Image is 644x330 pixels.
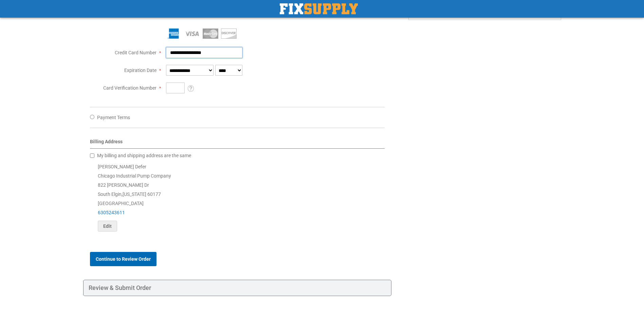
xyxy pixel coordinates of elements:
img: American Express [166,29,182,39]
div: Billing Address [90,138,385,149]
a: 6305243611 [98,210,125,215]
img: Visa [184,29,200,39]
div: Review & Submit Order [83,280,392,296]
img: Fix Industrial Supply [280,3,358,14]
div: [PERSON_NAME] Defer Chicago Industrial Pump Company 822 [PERSON_NAME] Dr South Elgin , 60177 [GEO... [90,162,385,232]
button: Edit [98,221,117,232]
span: Credit Card Number [115,50,157,55]
span: My billing and shipping address are the same [97,153,191,158]
span: Edit [103,223,112,229]
span: Expiration Date [124,68,157,73]
span: Card Verification Number [103,85,157,91]
a: store logo [280,3,358,14]
button: Continue to Review Order [90,252,157,266]
img: MasterCard [203,29,218,39]
span: [US_STATE] [123,191,146,197]
img: Discover [221,29,237,39]
span: Payment Terms [97,115,130,120]
span: Continue to Review Order [96,256,151,262]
